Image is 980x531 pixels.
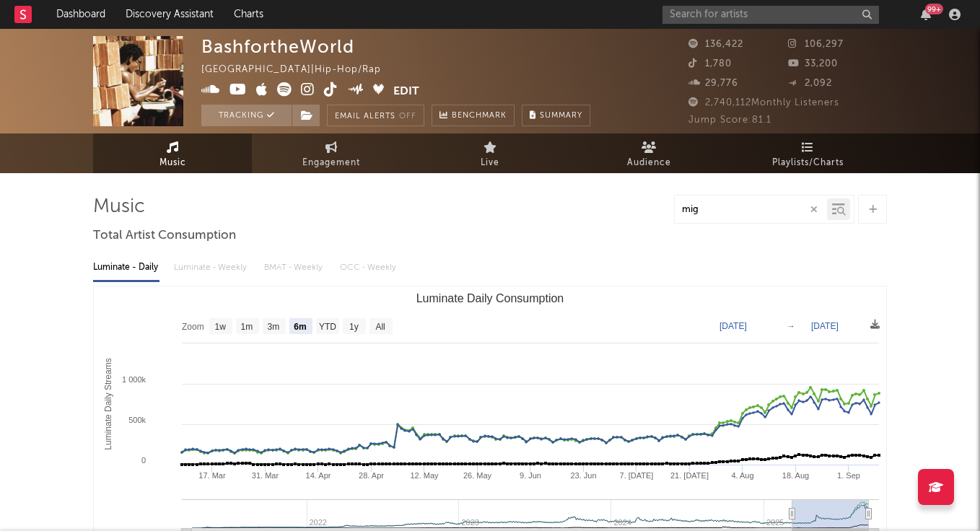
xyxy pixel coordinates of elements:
[182,322,204,332] text: Zoom
[662,6,879,24] input: Search for artists
[688,40,743,49] span: 136,422
[481,154,499,172] span: Live
[306,471,331,480] text: 14. Apr
[688,98,839,107] span: 2,740,112 Monthly Listeners
[252,133,411,173] a: Engagement
[788,79,832,88] span: 2,092
[103,358,113,449] text: Luminate Daily Streams
[688,115,771,125] span: Jump Score: 81.1
[540,112,582,120] span: Summary
[93,255,159,280] div: Luminate - Daily
[688,79,738,88] span: 29,776
[141,456,146,465] text: 0
[787,321,795,331] text: →
[728,133,887,173] a: Playlists/Charts
[452,107,507,125] span: Benchmark
[252,471,279,480] text: 31. Mar
[215,322,227,332] text: 1w
[349,322,359,332] text: 1y
[159,154,186,172] span: Music
[731,471,753,480] text: 4. Aug
[93,227,236,245] span: Total Artist Consumption
[463,471,492,480] text: 26. May
[201,36,354,57] div: BashfortheWorld
[569,133,728,173] a: Audience
[570,471,596,480] text: 23. Jun
[359,471,384,480] text: 28. Apr
[128,416,146,424] text: 500k
[201,105,292,126] button: Tracking
[268,322,280,332] text: 3m
[788,40,844,49] span: 106,297
[925,4,943,14] div: 99 +
[522,105,590,126] button: Summary
[670,471,709,480] text: 21. [DATE]
[93,133,252,173] a: Music
[772,154,844,172] span: Playlists/Charts
[410,471,439,480] text: 12. May
[375,322,385,332] text: All
[719,321,747,331] text: [DATE]
[811,321,839,331] text: [DATE]
[327,105,424,126] button: Email AlertsOff
[411,133,569,173] a: Live
[520,471,541,480] text: 9. Jun
[201,61,398,79] div: [GEOGRAPHIC_DATA] | Hip-Hop/Rap
[122,375,146,384] text: 1 000k
[416,292,564,304] text: Luminate Daily Consumption
[788,59,838,69] span: 33,200
[921,9,931,20] button: 99+
[782,471,809,480] text: 18. Aug
[399,113,416,120] em: Off
[393,82,419,100] button: Edit
[627,154,671,172] span: Audience
[198,471,226,480] text: 17. Mar
[620,471,654,480] text: 7. [DATE]
[241,322,253,332] text: 1m
[688,59,732,69] span: 1,780
[837,471,860,480] text: 1. Sep
[294,322,306,332] text: 6m
[432,105,515,126] a: Benchmark
[675,204,827,216] input: Search by song name or URL
[319,322,336,332] text: YTD
[302,154,360,172] span: Engagement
